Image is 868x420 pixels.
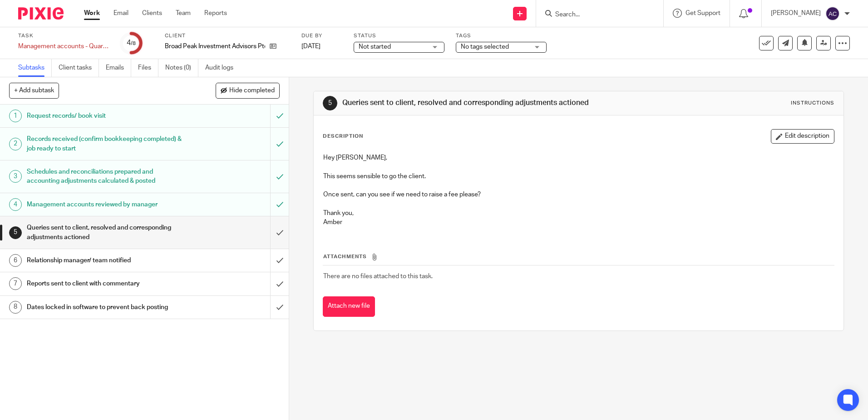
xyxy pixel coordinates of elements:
a: Files [138,59,158,77]
small: /8 [131,41,136,46]
p: Description [323,133,363,140]
div: 6 [9,254,22,267]
button: Hide completed [216,83,280,98]
img: svg%3E [825,6,840,21]
p: [PERSON_NAME] [771,9,821,18]
a: Clients [142,9,162,18]
a: Client tasks [59,59,99,77]
div: 3 [9,170,22,183]
div: Instructions [791,100,834,107]
label: Due by [301,32,342,40]
span: No tags selected [461,44,509,50]
label: Client [165,32,290,40]
h1: Request records/ book visit [27,109,183,123]
div: 1 [9,110,22,122]
div: 8 [9,301,22,314]
h1: Reports sent to client with commentary [27,277,183,290]
button: Edit description [771,129,834,144]
input: Search [554,11,636,19]
span: Get Support [686,10,720,16]
h1: Queries sent to client, resolved and corresponding adjustments actioned [342,98,598,108]
label: Tags [456,32,547,40]
div: 4 [9,198,22,211]
h1: Schedules and reconciliations prepared and accounting adjustments calculated & posted [27,165,183,188]
a: Team [176,9,191,18]
a: Emails [106,59,131,77]
span: [DATE] [301,43,321,50]
p: Once sent, can you see if we need to raise a fee please? [323,190,833,199]
label: Task [18,32,109,40]
h1: Queries sent to client, resolved and corresponding adjustments actioned [27,221,183,244]
a: Work [84,9,100,18]
h1: Records received (confirm bookkeeping completed) & job ready to start [27,132,183,155]
div: 4 [127,38,136,48]
a: Email [113,9,128,18]
a: Subtasks [18,59,52,77]
button: + Add subtask [9,83,59,98]
span: There are no files attached to this task. [323,273,433,280]
div: Management accounts - Quarterly [18,42,109,51]
h1: Relationship manager/ team notified [27,254,183,267]
p: Amber [323,218,833,227]
a: Audit logs [205,59,240,77]
label: Status [354,32,444,40]
div: 5 [323,96,337,110]
div: 5 [9,226,22,239]
p: Broad Peak Investment Advisors Pte Ltd [165,42,265,51]
button: Attach new file [323,296,375,317]
div: 2 [9,138,22,150]
a: Notes (0) [165,59,198,77]
span: Hide completed [229,87,275,95]
span: Not started [359,44,391,50]
span: Attachments [323,254,367,259]
p: Thank you, [323,209,833,218]
p: Hey [PERSON_NAME], [323,153,833,162]
div: 7 [9,277,22,290]
p: This seems sensible to go the client. [323,172,833,181]
a: Reports [204,9,227,18]
h1: Dates locked in software to prevent back posting [27,300,183,314]
img: Pixie [18,7,64,20]
h1: Management accounts reviewed by manager [27,198,183,211]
